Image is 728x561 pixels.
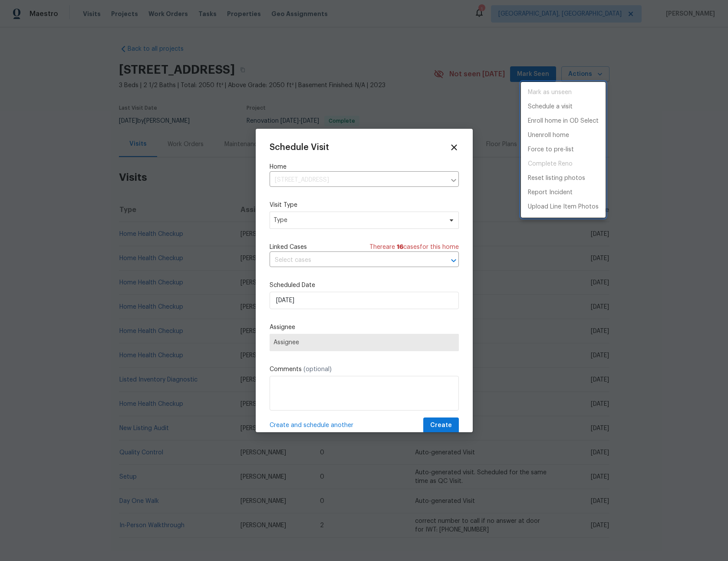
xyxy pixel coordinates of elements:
[528,102,573,111] p: Schedule a visit
[528,174,585,183] p: Reset listing photos
[528,117,599,126] p: Enroll home in OD Select
[528,131,569,140] p: Unenroll home
[528,145,574,154] p: Force to pre-list
[528,202,599,212] p: Upload Line Item Photos
[521,157,606,171] span: Project is already completed
[528,188,573,197] p: Report Incident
